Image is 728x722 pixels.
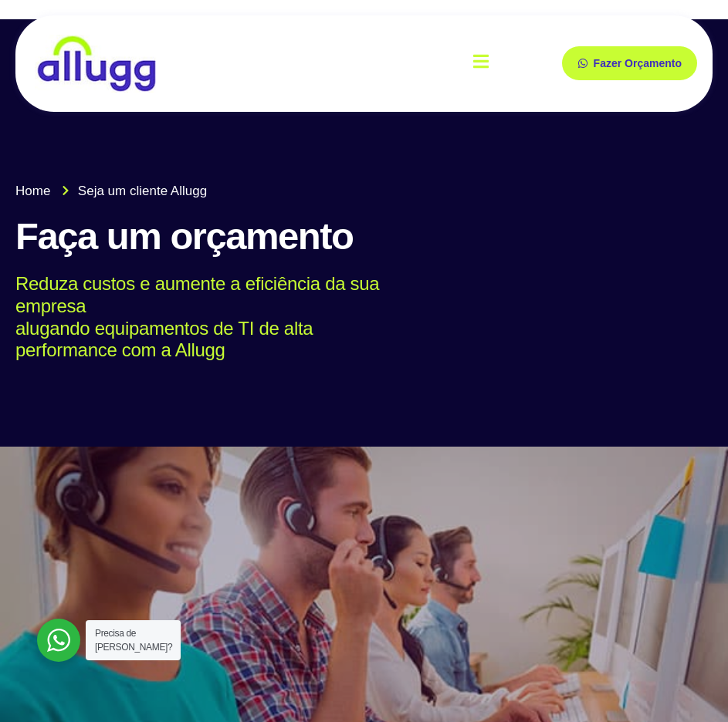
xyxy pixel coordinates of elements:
[15,181,50,201] span: Home
[35,35,158,93] img: locação de TI é Allugg
[95,628,172,653] span: Precisa de [PERSON_NAME]?
[594,58,682,69] span: Fazer Orçamento
[473,42,489,85] button: open-menu
[562,46,697,80] a: Fazer Orçamento
[15,216,428,258] h1: Faça um orçamento
[15,273,405,362] p: Reduza custos e aumente a eficiência da sua empresa alugando equipamentos de TI de alta performan...
[74,181,207,201] span: Seja um cliente Allugg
